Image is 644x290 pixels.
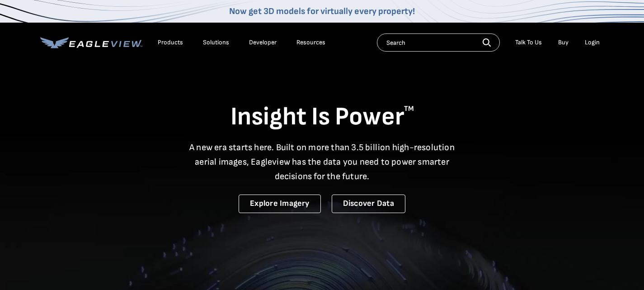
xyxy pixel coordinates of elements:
div: Login [585,38,600,47]
a: Now get 3D models for virtually every property! [229,6,415,17]
a: Buy [558,38,569,47]
h1: Insight Is Power [40,101,604,133]
p: A new era starts here. Built on more than 3.5 billion high-resolution aerial images, Eagleview ha... [184,140,461,184]
div: Talk To Us [515,38,542,47]
div: Resources [296,38,325,47]
a: Discover Data [332,195,405,213]
a: Explore Imagery [239,195,321,213]
div: Solutions [203,38,229,47]
a: Developer [249,38,277,47]
input: Search [377,33,500,52]
sup: TM [404,105,414,113]
div: Products [158,38,183,47]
